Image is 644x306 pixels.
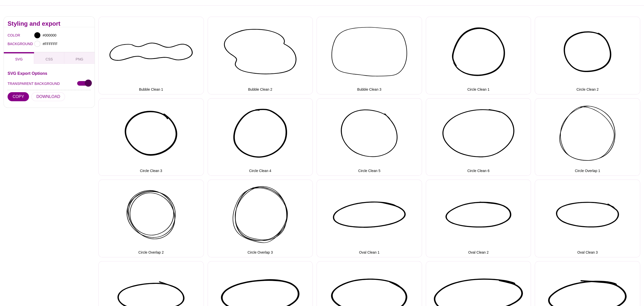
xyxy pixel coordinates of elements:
[8,80,60,87] label: TRANSPARENT BACKGROUND
[8,41,14,47] label: BACKGROUND
[426,180,531,257] button: Oval Clean 2
[64,52,95,64] button: PNG
[31,92,65,101] button: DOWNLOAD
[208,98,313,176] button: Circle Clean 4
[8,71,91,75] h3: SVG Export Options
[426,98,531,176] button: Circle Clean 6
[8,22,91,26] h2: Styling and export
[76,57,83,61] span: PNG
[98,180,204,257] button: Circle Overlap 2
[317,98,422,176] button: Circle Clean 5
[34,52,64,64] button: CSS
[535,98,640,176] button: Circle Overlap 1
[98,98,204,176] button: Circle Clean 3
[317,180,422,257] button: Oval Clean 1
[208,180,313,257] button: Circle Overlap 3
[317,17,422,94] button: Bubble Clean 3
[535,180,640,257] button: Oval Clean 3
[98,17,204,94] button: Bubble Clean 1
[8,92,29,101] button: COPY
[535,17,640,94] button: Circle Clean 2
[46,57,53,61] span: CSS
[426,17,531,94] button: Circle Clean 1
[8,32,14,39] label: COLOR
[208,17,313,94] button: Bubble Clean 2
